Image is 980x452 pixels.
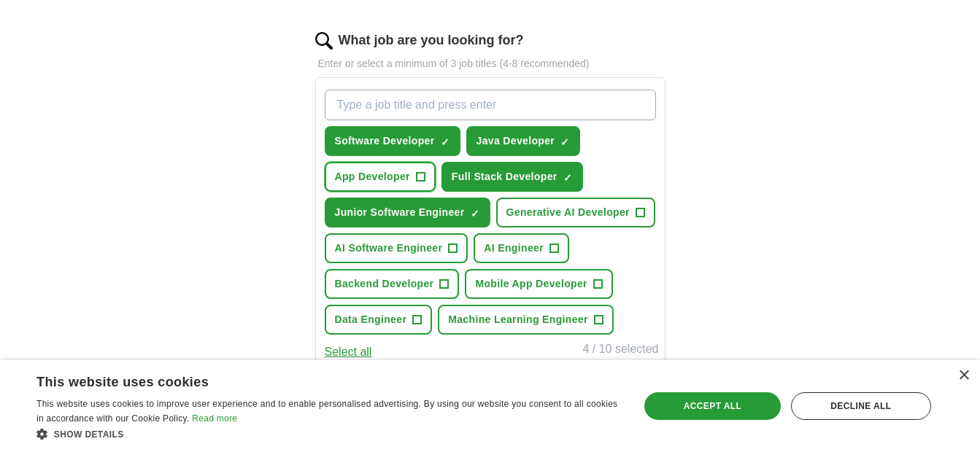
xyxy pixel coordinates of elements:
span: App Developer [335,169,410,184]
label: What job are you looking for? [339,31,524,50]
span: ✓ [560,136,569,148]
div: Decline all [791,392,931,420]
button: Full Stack Developer✓ [441,162,583,192]
div: Show details [36,426,621,441]
span: Mobile App Developer [475,276,587,292]
span: AI Software Engineer [335,241,443,256]
button: AI Software Engineer [325,233,468,263]
button: App Developer [325,162,436,192]
span: Data Engineer [335,312,407,327]
img: search.png [315,32,333,50]
span: This website uses cookies to improve user experience and to enable personalised advertising. By u... [36,399,617,424]
div: Close [958,370,969,381]
button: Data Engineer [325,305,433,335]
span: Show details [54,429,124,440]
button: Software Developer✓ [325,126,460,156]
button: Generative AI Developer [496,198,655,227]
span: Backend Developer [335,276,434,292]
span: Software Developer [335,133,435,149]
button: Java Developer✓ [466,126,581,156]
span: Full Stack Developer [452,169,557,184]
span: Junior Software Engineer [335,205,465,220]
input: Type a job title and press enter [325,90,656,120]
button: Select all [325,343,372,361]
button: Machine Learning Engineer [438,305,614,335]
div: Accept all [644,392,781,420]
div: This website uses cookies [36,369,584,391]
p: Enter or select a minimum of 3 job titles (4-8 recommended) [315,56,665,71]
button: Backend Developer [325,269,460,299]
a: Read more, opens a new window [192,413,237,424]
span: Machine Learning Engineer [448,312,588,327]
div: 4 / 10 selected [582,340,658,361]
span: ✓ [471,208,479,219]
button: AI Engineer [474,233,569,263]
span: AI Engineer [484,241,544,256]
span: ✓ [441,136,450,148]
button: Mobile App Developer [465,269,613,299]
span: ✓ [563,172,572,184]
span: Java Developer [477,133,555,149]
span: Generative AI Developer [506,205,630,220]
button: Junior Software Engineer✓ [325,198,490,227]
